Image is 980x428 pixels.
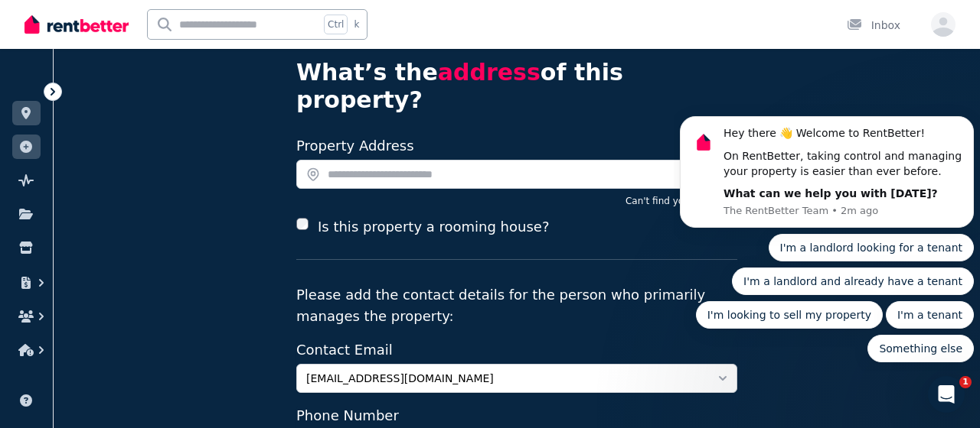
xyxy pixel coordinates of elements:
[296,138,414,154] label: Property Address
[674,102,980,371] iframe: Intercom notifications message
[296,59,737,114] h4: What’s the of this property?
[296,405,737,426] label: Phone Number
[24,13,129,36] img: RentBetter
[959,376,972,388] span: 1
[318,216,549,238] label: Is this property a rooming house?
[296,364,737,393] button: [EMAIL_ADDRESS][DOMAIN_NAME]
[928,376,965,413] iframe: Intercom live chat
[847,18,900,33] div: Inbox
[324,15,348,34] span: Ctrl
[296,284,737,327] p: Please add the contact details for the person who primarily manages the property:
[626,195,737,207] button: Can't find your address?
[306,371,706,386] span: [EMAIL_ADDRESS][DOMAIN_NAME]
[296,339,737,361] label: Contact Email
[354,18,359,31] span: k
[438,59,541,86] span: address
